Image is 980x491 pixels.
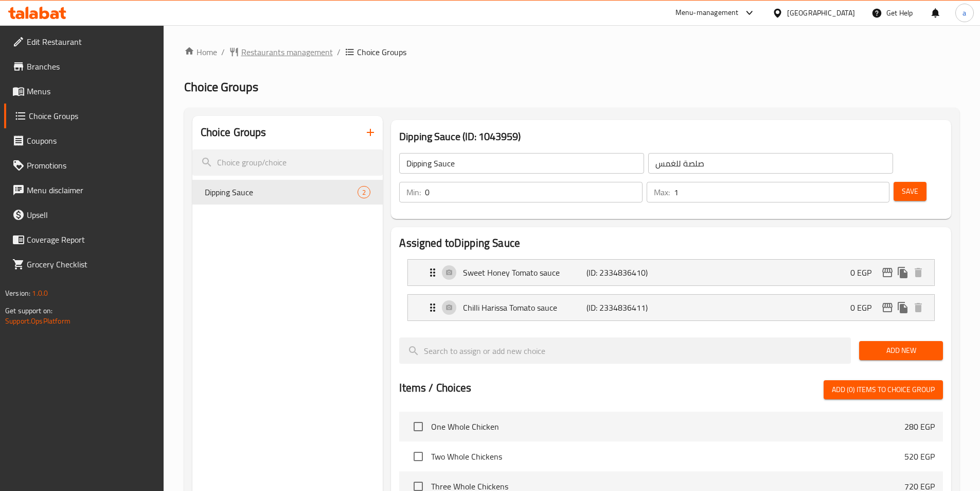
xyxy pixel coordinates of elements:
div: [GEOGRAPHIC_DATA] [787,7,855,19]
span: One Whole Chicken [431,420,904,433]
a: Coupons [4,128,164,153]
a: Home [184,46,217,58]
input: search [399,337,851,364]
input: search [192,149,383,176]
span: Promotions [27,159,155,172]
button: duplicate [895,300,911,315]
button: edit [880,265,895,280]
p: Max: [654,186,670,198]
a: Restaurants management [229,46,333,58]
span: Menus [27,85,155,97]
span: Dipping Sauce [205,186,358,198]
span: Coverage Report [27,233,155,246]
a: Promotions [4,153,164,178]
p: 280 EGP [904,420,935,433]
span: Upsell [27,209,155,221]
button: Add New [859,341,943,360]
li: Expand [399,290,943,325]
p: (ID: 2334836411) [586,301,669,314]
span: Grocery Checklist [27,258,155,270]
div: Menu-management [675,7,739,19]
span: Branches [27,60,155,73]
a: Branches [4,54,164,79]
span: a [963,7,966,19]
div: Dipping Sauce2 [192,180,383,205]
nav: breadcrumb [184,46,959,58]
span: Save [902,185,918,198]
span: Choice Groups [29,110,155,122]
p: 520 EGP [904,450,935,463]
a: Menus [4,79,164,104]
span: Add (0) items to choice group [832,383,935,396]
p: Sweet Honey Tomato sauce [463,266,586,279]
a: Choice Groups [4,104,164,128]
a: Edit Restaurant [4,29,164,54]
button: Add (0) items to choice group [824,380,943,399]
span: Coupons [27,134,155,147]
a: Upsell [4,202,164,227]
p: 0 EGP [850,266,880,279]
h3: Dipping Sauce (ID: 1043959) [399,128,943,145]
button: Save [894,182,926,201]
p: Min: [406,186,421,198]
h2: Choice Groups [201,125,266,140]
div: Expand [408,295,934,320]
li: / [221,46,225,58]
h2: Assigned to Dipping Sauce [399,235,943,251]
div: Choices [358,186,370,198]
span: Version: [5,286,30,300]
button: edit [880,300,895,315]
p: 0 EGP [850,301,880,314]
div: Expand [408,260,934,285]
span: 1.0.0 [32,286,48,300]
li: / [337,46,341,58]
a: Menu disclaimer [4,178,164,202]
span: Menu disclaimer [27,184,155,196]
span: Select choice [407,416,429,437]
span: Restaurants management [241,46,333,58]
span: Edit Restaurant [27,36,155,48]
span: Select choice [407,446,429,467]
h2: Items / Choices [399,380,471,396]
button: duplicate [895,265,911,280]
span: Two Whole Chickens [431,450,904,463]
span: Choice Groups [357,46,406,58]
span: 2 [358,188,370,197]
button: delete [911,300,926,315]
span: Choice Groups [184,75,258,98]
a: Grocery Checklist [4,252,164,277]
a: Coverage Report [4,227,164,252]
p: (ID: 2334836410) [586,266,669,279]
p: Chilli Harissa Tomato sauce [463,301,586,314]
button: delete [911,265,926,280]
a: Support.OpsPlatform [5,314,70,328]
span: Get support on: [5,304,52,317]
li: Expand [399,255,943,290]
span: Add New [867,344,935,357]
